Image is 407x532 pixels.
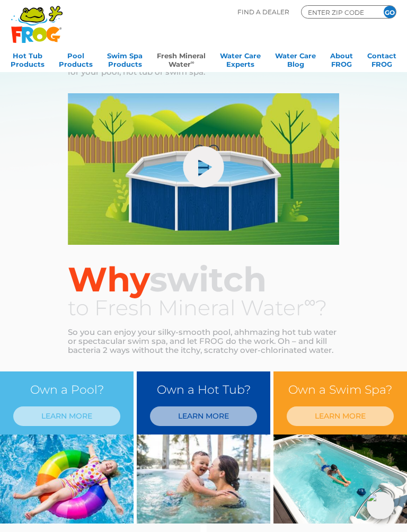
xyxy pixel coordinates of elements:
[304,292,315,312] sup: ∞
[107,48,143,69] a: Swim SpaProducts
[275,48,316,69] a: Water CareBlog
[330,48,353,69] a: AboutFROG
[273,435,407,524] img: min-water-image-3
[287,380,394,400] h3: Own a Swim Spa?
[237,5,289,19] p: Find A Dealer
[307,7,370,17] input: Zip Code Form
[384,6,396,18] input: GO
[11,48,45,69] a: Hot TubProducts
[157,48,206,69] a: Fresh MineralWater∞
[367,492,394,519] img: openIcon
[13,380,120,400] h3: Own a Pool?
[68,49,339,76] p: It’s delightful. It’s easy. It’s clean, clear, soft water created only by FROG ’s patented minera...
[367,48,396,69] a: ContactFROG
[68,327,339,354] p: So you can enjoy your silky-smooth pool, ahhmazing hot tub water or spectacular swim spa, and let...
[68,262,339,297] h2: switch
[59,48,93,69] a: PoolProducts
[287,406,394,426] a: LEARN MORE
[191,59,194,65] sup: ∞
[13,406,120,426] a: LEARN MORE
[150,406,257,426] a: LEARN MORE
[220,48,261,69] a: Water CareExperts
[68,297,339,319] h3: to Fresh Mineral Water ?
[68,93,339,245] img: fmw-main-video-cover
[150,380,257,400] h3: Own a Hot Tub?
[137,435,270,524] img: min-water-img-right
[68,259,149,300] span: Why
